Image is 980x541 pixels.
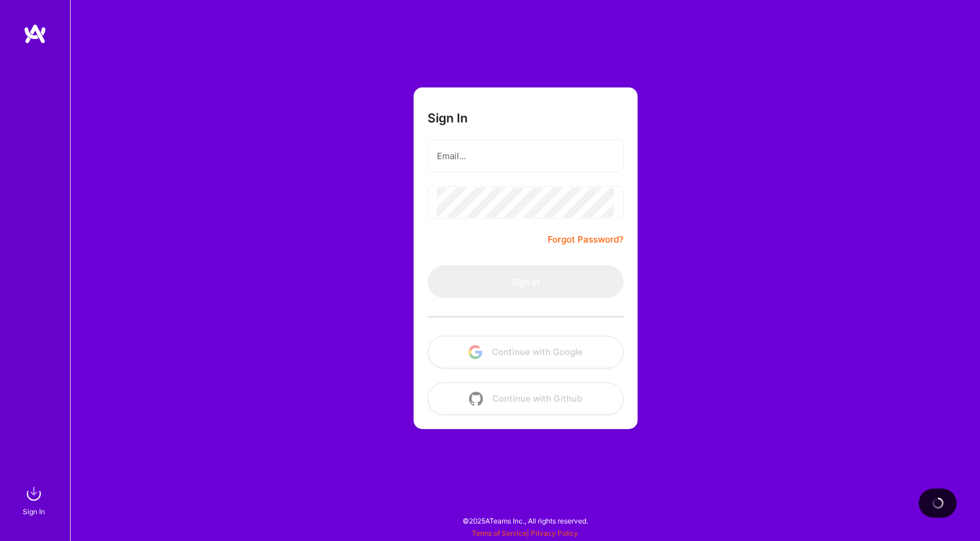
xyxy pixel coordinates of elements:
[531,529,578,538] a: Privacy Policy
[469,392,483,406] img: icon
[472,529,527,538] a: Terms of Service
[428,382,624,415] button: Continue with Github
[437,141,614,171] input: Email...
[70,506,980,535] div: © 2025 ATeams Inc., All rights reserved.
[23,505,45,518] div: Sign In
[24,482,45,518] a: sign inSign In
[428,111,468,125] h3: Sign In
[22,482,45,505] img: sign in
[468,345,482,359] img: icon
[472,529,578,538] span: |
[428,265,624,298] button: Sign In
[548,233,624,247] a: Forgot Password?
[428,336,624,368] button: Continue with Google
[931,496,945,510] img: loading
[23,23,47,44] img: logo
